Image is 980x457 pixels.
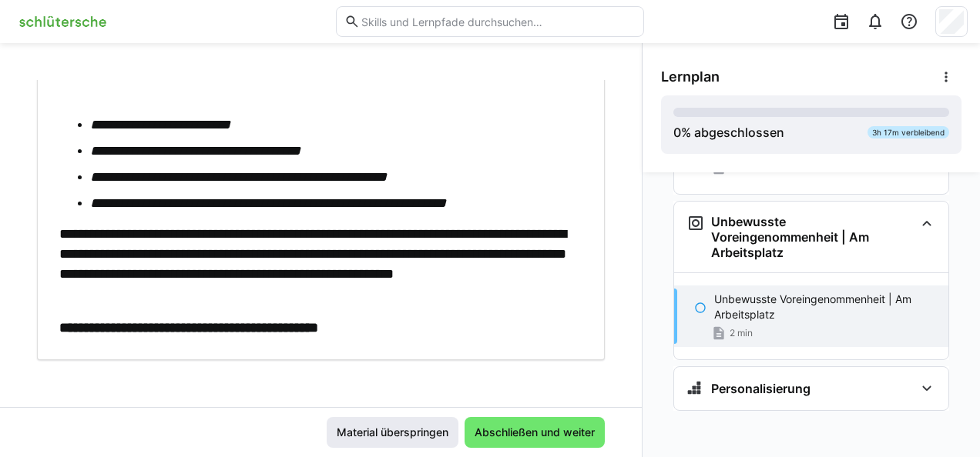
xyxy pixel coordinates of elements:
span: Material überspringen [334,425,451,440]
div: 3h 17m verbleibend [868,126,949,138]
h3: Unbewusste Voreingenommenheit | Am Arbeitsplatz [711,214,915,260]
span: Abschließen und weiter [472,425,597,440]
h3: Personalisierung [711,381,811,396]
button: Material überspringen [327,417,458,448]
span: Lernplan [661,68,720,85]
span: 2 min [730,327,753,339]
input: Skills und Lernpfade durchsuchen… [360,15,636,28]
span: 0 [673,125,681,140]
div: % abgeschlossen [673,123,784,142]
button: Abschließen und weiter [465,417,605,448]
p: Unbewusste Voreingenommenheit | Am Arbeitsplatz [714,292,936,322]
